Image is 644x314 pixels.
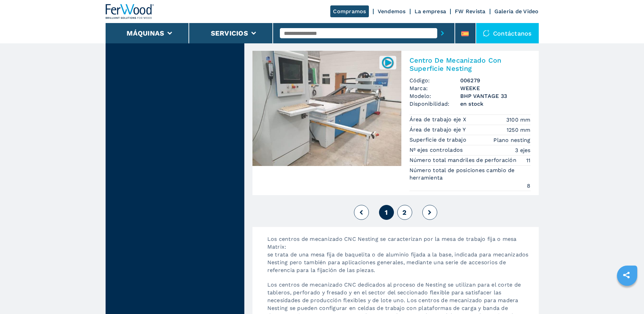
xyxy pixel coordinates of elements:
[460,92,531,100] h3: BHP VANTAGE 33
[397,205,412,220] button: 2
[381,56,394,69] img: 006279
[409,146,465,154] p: Nº ejes controlados
[409,56,531,72] h2: Centro De Mecanizado Con Superficie Nesting
[615,284,639,309] iframe: Chat
[409,116,468,123] p: Área de trabajo eje X
[127,29,164,37] button: Máquinas
[106,4,154,19] img: Ferwood
[379,205,394,220] button: 1
[526,156,531,164] em: 11
[460,100,531,108] span: en stock
[455,8,486,15] a: FW Revista
[409,156,518,164] p: Número total mandriles de perforación
[378,8,406,15] a: Vendemos
[494,8,539,15] a: Galeria de Video
[409,77,460,84] span: Código:
[261,235,539,281] p: Los centros de mecanizado CNC Nesting se caracterizan por la mesa de trabajo fija o mesa Matrix: ...
[409,136,468,144] p: Superficie de trabajo
[211,29,248,37] button: Servicios
[437,25,448,41] button: submit-button
[460,77,531,84] h3: 006279
[506,116,531,124] em: 3100 mm
[493,136,530,144] em: Plano nesting
[483,30,490,37] img: Contáctanos
[618,267,635,284] a: sharethis
[527,182,530,190] em: 8
[330,5,369,17] a: Compramos
[409,126,468,133] p: Área de trabajo eje Y
[402,208,406,216] span: 2
[507,126,531,134] em: 1250 mm
[409,167,531,182] p: Número total de posiciones cambio de herramienta
[409,100,460,108] span: Disponibilidad:
[409,92,460,100] span: Modelo:
[252,51,539,195] a: Centro De Mecanizado Con Superficie Nesting WEEKE BHP VANTAGE 33006279Centro De Mecanizado Con Su...
[476,23,539,43] div: Contáctanos
[515,146,531,154] em: 3 ejes
[252,51,401,166] img: Centro De Mecanizado Con Superficie Nesting WEEKE BHP VANTAGE 33
[415,8,446,15] a: La empresa
[460,84,531,92] h3: WEEKE
[385,208,388,216] span: 1
[409,84,460,92] span: Marca:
